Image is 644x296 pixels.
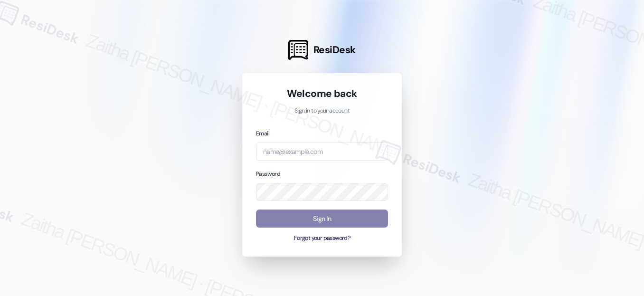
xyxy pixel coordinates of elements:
button: Forgot your password? [256,234,388,243]
button: Sign In [256,210,388,228]
img: ResiDesk Logo [288,40,308,60]
p: Sign in to your account [256,107,388,115]
input: name@example.com [256,142,388,161]
span: ResiDesk [313,43,356,57]
h1: Welcome back [256,87,388,100]
label: Email [256,130,269,137]
label: Password [256,170,280,178]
